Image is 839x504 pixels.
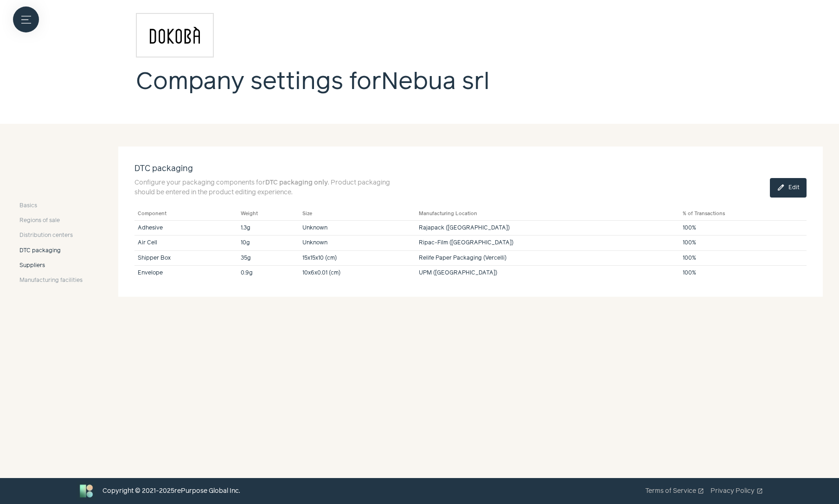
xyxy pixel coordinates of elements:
span: DTC packaging [19,247,61,255]
td: 10x6x0.01 (cm) [299,266,416,281]
td: 100% [679,266,807,281]
span: edit [777,184,785,192]
a: Distribution centers [19,231,83,240]
td: 1.3g [237,220,299,236]
td: 35g [237,250,299,266]
span: Distribution centers [19,231,73,240]
th: % of Transactions [679,207,807,221]
td: Unknown [299,220,416,236]
td: Unknown [299,236,416,251]
a: Manufacturing facilities [19,276,83,285]
td: Envelope [134,266,237,281]
strong: DTC packaging only [265,179,328,186]
img: Bluebird logo [77,481,96,501]
p: Configure your packaging components for . Product packaging should be entered in the product edit... [134,178,406,198]
a: DTC packaging [19,247,83,255]
span: Basics [19,202,37,210]
a: Terms of Serviceopen_in_new [645,486,705,496]
td: Air Cell [134,236,237,251]
td: Rajapack ([GEOGRAPHIC_DATA]) [416,220,679,236]
td: 100% [679,236,807,251]
a: Suppliers [19,262,83,270]
span: Suppliers [19,262,45,270]
td: 0.9g [237,266,299,281]
td: 100% [679,220,807,236]
th: Size [299,207,416,221]
th: Weight [237,207,299,221]
a: Regions of sale [19,217,83,225]
img: Company logo [136,13,214,57]
td: 10g [237,236,299,251]
td: UPM ([GEOGRAPHIC_DATA]) [416,266,679,281]
div: Copyright © 2021- 2025 rePurpose Global Inc. [102,486,240,496]
button: edit Edit [770,178,807,198]
h2: DTC packaging [134,163,767,175]
td: 15x15x10 (cm) [299,250,416,266]
span: open_in_new [756,488,763,494]
span: open_in_new [698,488,704,494]
td: Ripac-Film ([GEOGRAPHIC_DATA]) [416,236,679,251]
h1: Company settings for Nebua srl [136,67,609,98]
th: Component [134,207,237,221]
td: 100% [679,250,807,266]
td: Adhesive [134,220,237,236]
a: Privacy Policyopen_in_new [711,486,763,496]
th: Manufacturing Location [416,207,679,221]
td: Shipper Box [134,250,237,266]
span: Regions of sale [19,217,60,225]
td: Relife Paper Packaging (Vercelli) [416,250,679,266]
a: Basics [19,202,83,210]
